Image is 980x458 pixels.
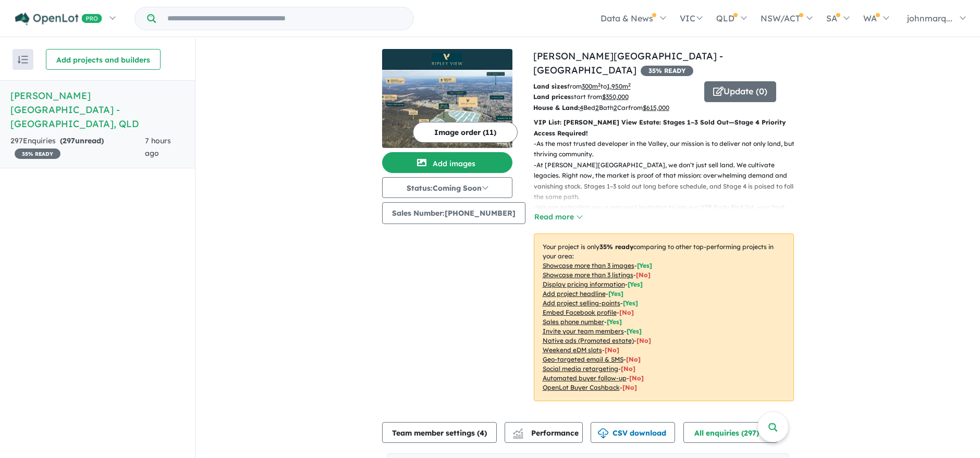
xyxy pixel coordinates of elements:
span: [ Yes ] [607,318,622,326]
u: Automated buyer follow-up [543,374,627,382]
img: Openlot PRO Logo White [15,13,102,26]
span: [No] [621,365,635,373]
p: VIP List: [PERSON_NAME] View Estate: Stages 1–3 Sold Out—Stage 4 Priority Access Required! [534,117,794,139]
u: Embed Facebook profile [543,308,617,316]
b: House & Land: [533,104,580,112]
u: Native ads (Promoted estate) [543,337,634,344]
span: [No] [629,374,644,382]
span: johnmarq... [907,13,952,23]
span: [ No ] [636,271,651,279]
a: Ripley View Estate - Flinders View LogoRipley View Estate - Flinders View [382,49,512,148]
span: 7 hours ago [145,136,171,158]
u: 2 [595,104,599,112]
p: start from [533,92,696,102]
input: Try estate name, suburb, builder or developer [158,7,411,30]
sup: 2 [628,82,631,88]
span: [ Yes ] [627,327,642,335]
button: Add projects and builders [46,49,161,70]
u: 300 m [582,82,601,90]
span: 35 % READY [641,66,693,76]
u: Weekend eDM slots [543,346,602,354]
img: Ripley View Estate - Flinders View Logo [386,53,508,66]
span: 35 % READY [15,148,60,159]
button: Team member settings (4) [382,422,497,443]
u: Add project headline [543,290,606,298]
u: Showcase more than 3 images [543,262,634,269]
div: 297 Enquir ies [10,135,145,160]
u: 4 [580,104,583,112]
button: CSV download [591,422,675,443]
img: Ripley View Estate - Flinders View [382,70,512,148]
b: Land sizes [533,82,567,90]
strong: ( unread) [60,136,104,145]
button: Status:Coming Soon [382,177,512,198]
span: [ Yes ] [608,290,623,298]
img: sort.svg [18,56,28,64]
span: 297 [63,136,75,145]
u: 1,950 m [607,82,631,90]
a: [PERSON_NAME][GEOGRAPHIC_DATA] - [GEOGRAPHIC_DATA] [533,50,723,76]
span: [ Yes ] [623,299,638,307]
u: Showcase more than 3 listings [543,271,633,279]
span: 4 [480,428,484,438]
u: Social media retargeting [543,365,618,373]
button: Sales Number:[PHONE_NUMBER] [382,202,525,224]
b: 35 % ready [599,243,633,251]
span: to [601,82,631,90]
span: Performance [514,428,579,438]
u: $ 350,000 [602,93,629,101]
u: 2 [614,104,617,112]
span: [ Yes ] [637,262,652,269]
span: [No] [636,337,651,344]
h5: [PERSON_NAME][GEOGRAPHIC_DATA] - [GEOGRAPHIC_DATA] , QLD [10,89,185,131]
button: Image order (11) [413,122,518,143]
sup: 2 [598,82,601,88]
button: Update (0) [704,81,776,102]
u: Sales phone number [543,318,604,326]
button: Add images [382,152,512,173]
button: Read more [534,211,583,223]
u: Invite your team members [543,327,624,335]
span: [ No ] [619,308,634,316]
button: Performance [505,422,583,443]
button: All enquiries (297) [683,422,778,443]
u: OpenLot Buyer Cashback [543,383,620,391]
span: [No] [605,346,619,354]
img: download icon [598,428,608,439]
p: - As the most trusted developer in the Valley, our mission is to deliver not only land, but a thr... [534,139,802,160]
p: Bed Bath Car from [533,103,696,113]
u: Geo-targeted email & SMS [543,355,623,363]
p: Your project is only comparing to other top-performing projects in your area: - - - - - - - - - -... [534,233,794,401]
u: Add project selling-points [543,299,620,307]
p: - We are extending you a personal invitation to join our VIP Early Bird list, your fast-track to ... [534,202,802,245]
u: Display pricing information [543,280,625,288]
span: [No] [622,383,637,391]
b: Land prices [533,93,571,101]
p: from [533,81,696,92]
span: [ Yes ] [628,280,643,288]
img: line-chart.svg [513,428,522,434]
img: bar-chart.svg [513,432,523,439]
p: - At [PERSON_NAME][GEOGRAPHIC_DATA], we don’t just sell land. We cultivate legacies. Right now, t... [534,160,802,203]
u: $ 615,000 [643,104,669,112]
span: [No] [626,355,641,363]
